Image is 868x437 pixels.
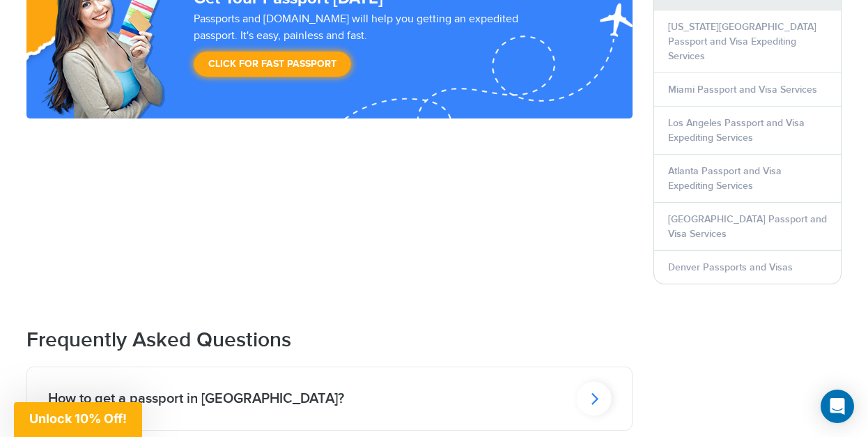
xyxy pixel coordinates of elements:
h2: Frequently Asked Questions [26,328,633,353]
a: Miami Passport and Visa Services [668,84,817,95]
a: Click for Fast Passport [194,52,351,77]
div: Passports and [DOMAIN_NAME] will help you getting an expedited passport. It's easy, painless and ... [188,11,568,84]
a: [GEOGRAPHIC_DATA] Passport and Visa Services [668,213,827,240]
a: Denver Passports and Visas [668,261,793,273]
a: Los Angeles Passport and Visa Expediting Services [668,117,805,144]
span: Unlock 10% Off! [29,411,127,426]
iframe: Customer reviews powered by Trustpilot [26,118,633,286]
div: Unlock 10% Off! [14,402,142,437]
a: Atlanta Passport and Visa Expediting Services [668,165,782,192]
div: Open Intercom Messenger [821,390,854,423]
h2: How to get a passport in [GEOGRAPHIC_DATA]? [48,390,344,407]
a: [US_STATE][GEOGRAPHIC_DATA] Passport and Visa Expediting Services [668,21,816,62]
